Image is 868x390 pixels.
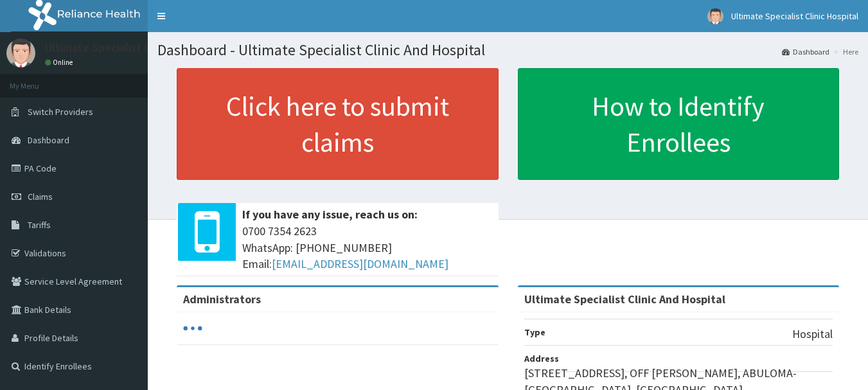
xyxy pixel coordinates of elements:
[45,58,76,67] a: Online
[28,191,53,202] span: Claims
[28,106,93,118] span: Switch Providers
[242,207,418,222] b: If you have any issue, reach us on:
[45,42,216,53] p: Ultimate Specialist Clinic Hospital
[731,10,858,22] span: Ultimate Specialist Clinic Hospital
[157,42,858,58] h1: Dashboard - Ultimate Specialist Clinic And Hospital
[242,223,492,272] span: 0700 7354 2623 WhatsApp: [PHONE_NUMBER] Email:
[707,8,723,24] img: User Image
[831,46,858,57] li: Here
[183,292,261,306] b: Administrators
[524,326,545,338] b: Type
[28,219,51,231] span: Tariffs
[272,256,448,271] a: [EMAIL_ADDRESS][DOMAIN_NAME]
[524,353,559,364] b: Address
[524,292,725,306] strong: Ultimate Specialist Clinic And Hospital
[183,319,202,338] svg: audio-loading
[28,134,69,146] span: Dashboard
[782,46,829,57] a: Dashboard
[6,39,35,67] img: User Image
[518,68,840,180] a: How to Identify Enrollees
[792,326,833,342] p: Hospital
[177,68,499,180] a: Click here to submit claims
